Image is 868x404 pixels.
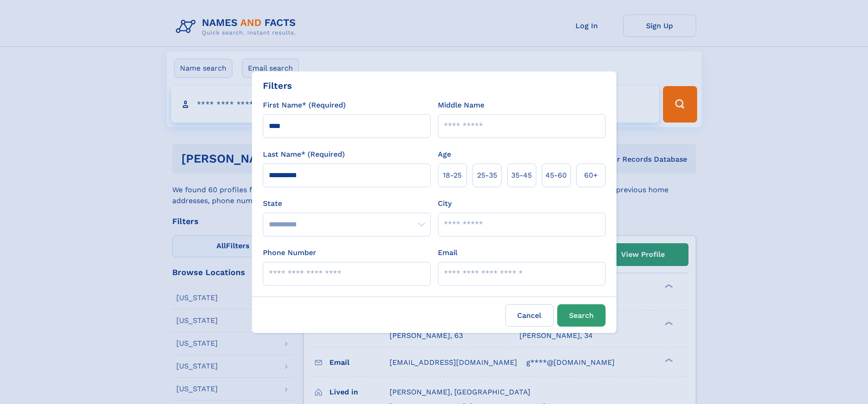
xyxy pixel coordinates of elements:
label: Email [438,247,457,258]
div: Filters [263,79,292,92]
span: 25‑35 [477,170,497,181]
label: Middle Name [438,100,484,111]
button: Search [557,304,606,327]
label: Last Name* (Required) [263,149,345,160]
label: Phone Number [263,247,316,258]
label: State [263,198,431,209]
label: City [438,198,452,209]
label: First Name* (Required) [263,100,346,111]
label: Age [438,149,451,160]
label: Cancel [505,304,554,327]
span: 35‑45 [511,170,532,181]
span: 60+ [584,170,598,181]
span: 18‑25 [443,170,462,181]
span: 45‑60 [545,170,567,181]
